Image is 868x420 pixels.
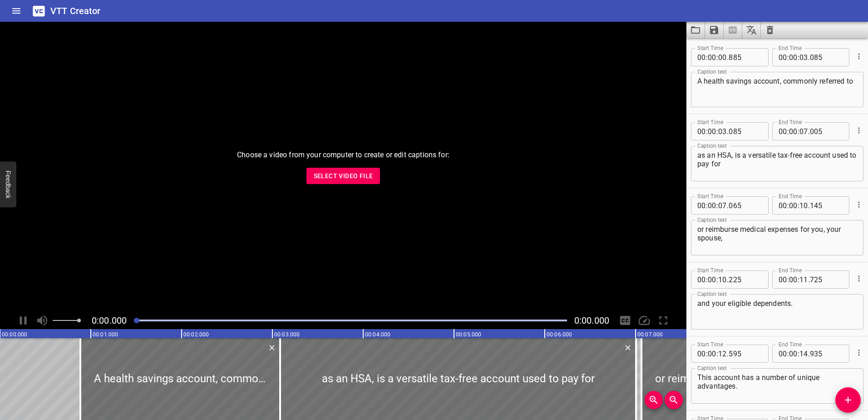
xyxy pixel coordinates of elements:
[183,331,209,338] text: 00:02.000
[690,25,701,35] svg: Load captions from file
[718,48,727,66] input: 00
[729,122,762,140] input: 085
[787,196,789,215] span: :
[798,48,799,66] span: :
[716,196,718,215] span: :
[637,331,663,338] text: 00:07.000
[798,122,799,140] span: :
[779,196,787,215] input: 00
[746,25,757,35] svg: Translate captions
[799,122,808,140] input: 07
[50,4,101,18] h6: VTT Creator
[708,122,716,140] input: 00
[706,270,708,289] span: :
[853,341,863,365] div: Cue Options
[787,345,789,363] span: :
[706,48,708,66] span: :
[266,342,276,354] div: Delete Cue
[853,199,865,210] button: Cue Options
[237,150,449,160] p: Choose a video from your computer to create or edit captions for:
[708,196,716,215] input: 00
[808,270,810,289] span: .
[853,267,863,290] div: Cue Options
[706,345,708,363] span: :
[853,119,863,142] div: Cue Options
[705,22,724,38] button: Save captions to file
[779,48,787,66] input: 00
[697,270,706,289] input: 00
[665,391,683,409] button: Zoom Out
[798,345,799,363] span: :
[697,373,857,399] textarea: This account has a number of unique advantages.
[716,48,718,66] span: :
[716,270,718,289] span: :
[266,342,278,354] button: Delete
[799,270,808,289] input: 11
[729,48,762,66] input: 885
[716,345,718,363] span: :
[718,196,727,215] input: 07
[779,270,787,289] input: 00
[365,331,390,338] text: 00:04.000
[727,345,729,363] span: .
[686,22,705,38] button: Load captions from file
[727,196,729,215] span: .
[810,48,843,66] input: 085
[718,270,727,289] input: 10
[727,122,729,140] span: .
[718,345,727,363] input: 12
[798,196,799,215] span: :
[697,225,857,251] textarea: or reimburse medical expenses for you, your spouse,
[709,25,720,35] svg: Save captions to file
[456,331,481,338] text: 00:05.000
[742,22,761,38] button: Translate captions
[727,48,729,66] span: .
[708,270,716,289] input: 00
[835,387,861,413] button: Add Cue
[799,345,808,363] input: 14
[764,25,775,35] svg: Clear captions
[697,151,857,177] textarea: as an HSA, is a versatile tax-free account used to pay for
[645,391,663,409] button: Zoom In
[708,345,716,363] input: 00
[727,270,729,289] span: .
[810,345,843,363] input: 935
[306,168,380,185] button: Select Video File
[729,270,762,289] input: 225
[724,22,742,38] span: Select a video in the pane to the left, then you can automatically extract captions.
[314,170,373,182] span: Select Video File
[574,315,609,326] span: Video Duration
[789,270,798,289] input: 00
[697,48,706,66] input: 00
[799,48,808,66] input: 03
[789,345,798,363] input: 00
[622,342,632,354] div: Delete Cue
[134,320,567,321] div: Play progress
[810,270,843,289] input: 725
[810,196,843,215] input: 145
[789,48,798,66] input: 00
[808,196,810,215] span: .
[92,315,127,326] span: Current Time
[789,196,798,215] input: 00
[697,77,857,103] textarea: A health savings account, commonly referred to
[697,299,857,325] textarea: and your eligible dependents.
[716,122,718,140] span: :
[706,196,708,215] span: :
[798,270,799,289] span: :
[636,312,653,329] div: Playback Speed
[706,122,708,140] span: :
[808,48,810,66] span: .
[779,345,787,363] input: 00
[853,45,863,68] div: Cue Options
[729,345,762,363] input: 595
[810,122,843,140] input: 005
[2,331,27,338] text: 00:00.000
[697,196,706,215] input: 00
[853,193,863,216] div: Cue Options
[789,122,798,140] input: 00
[761,22,779,38] button: Clear captions
[616,312,634,329] div: Hide/Show Captions
[808,345,810,363] span: .
[787,48,789,66] span: :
